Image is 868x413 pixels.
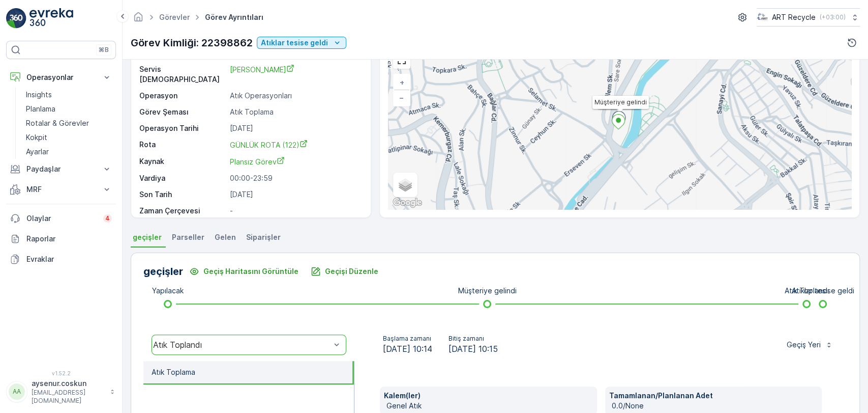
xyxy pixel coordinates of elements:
button: Geçiş Yeri [781,337,839,353]
span: − [399,93,404,102]
a: Ana Sayfa [133,15,144,24]
p: Geçiş Haritasını Görüntüle [203,266,298,277]
a: Evraklar [6,249,116,269]
p: Operasyon [139,91,226,101]
a: Ayarlar [22,145,116,159]
p: Başlama zamanı [383,335,432,343]
span: [DATE] 10:14 [383,343,432,355]
p: Evraklar [26,254,112,264]
a: Uzaklaştır [394,90,409,105]
span: + [400,78,404,87]
p: 4 [105,214,110,223]
p: Atık Toplama [230,107,360,117]
a: Layers [394,174,416,196]
p: Geçişi Düzenle [325,266,378,277]
button: ART Recycle(+03:00) [757,8,860,26]
span: Plansız Görev [230,157,285,166]
a: Kokpit [22,130,116,145]
button: Paydaşlar [6,159,116,179]
a: Raporlar [6,229,116,249]
p: Atıklar tesise geldi [792,286,854,296]
p: - [230,206,360,216]
p: MRF [26,184,96,195]
a: Bu bölgeyi Google Haritalar'da açın (yeni pencerede açılır) [391,196,424,209]
p: Atık Toplama [152,367,195,377]
p: 00:00-23:59 [230,173,360,183]
a: View Fullscreen [394,52,409,68]
a: GÜNLÜK ROTA (122) [230,140,360,150]
img: image_23.png [757,12,768,23]
a: Görevler [159,13,190,21]
p: Rotalar & Görevler [26,118,89,128]
button: Operasyonlar [6,67,116,88]
img: logo_light-DOdMpM7g.png [29,8,73,29]
button: Geçişi Düzenle [305,263,384,280]
p: geçişler [143,264,183,279]
a: Plansız Görev [230,156,360,167]
a: Rotalar & Görevler [22,116,116,130]
a: Insights [22,88,116,102]
span: v 1.52.2 [6,370,116,376]
p: Paydaşlar [26,164,96,174]
a: Olaylar4 [6,208,116,229]
a: Yakınlaştır [394,75,409,90]
span: Parseller [172,232,204,242]
span: Gelen [215,232,236,242]
button: MRF [6,179,116,200]
p: Insights [26,90,52,100]
button: AAaysenur.coskun[EMAIL_ADDRESS][DOMAIN_NAME] [6,378,116,405]
p: [DATE] [230,123,360,133]
span: GÜNLÜK ROTA (122) [230,141,308,149]
div: AA [9,383,25,400]
p: Atık Operasyonları [230,91,360,101]
button: Atıklar tesise geldi [257,37,346,49]
p: Ayarlar [26,147,49,157]
p: Bitiş zamanı [448,335,498,343]
p: Raporlar [26,234,112,244]
p: Görev Şeması [139,107,226,117]
p: Zaman Çerçevesi [139,206,226,216]
p: Son Tarih [139,189,226,200]
p: ( +03:00 ) [820,13,846,21]
p: Vardiya [139,173,226,183]
p: Operasyon Tarihi [139,123,226,133]
p: Müşteriye gelindi [458,286,517,296]
img: Google [391,196,424,209]
p: aysenur.coskun [32,378,105,389]
span: [DATE] 10:15 [448,343,498,355]
p: Görev Kimliği: 22398862 [131,35,253,50]
p: ART Recycle [772,12,816,22]
span: Görev Ayrıntıları [203,12,265,22]
span: geçişler [133,232,162,242]
p: Olaylar [26,213,97,224]
p: Kokpit [26,132,47,143]
p: Kalem(ler) [384,391,592,401]
p: Operasyonlar [26,72,96,82]
p: [EMAIL_ADDRESS][DOMAIN_NAME] [32,389,105,405]
p: Rota [139,140,226,150]
a: Planlama [22,102,116,116]
span: [PERSON_NAME] [230,65,294,74]
p: 0.0/None [612,401,818,411]
p: Genel Atık [386,401,592,411]
p: Yapılacak [152,286,184,296]
a: ELMAS OTO [230,64,360,85]
span: Siparişler [246,232,281,242]
p: Planlama [26,104,55,114]
p: [DATE] [230,189,360,200]
p: Servis [DEMOGRAPHIC_DATA] [139,64,226,85]
p: Tamamlanan/Planlanan Adet [609,391,818,401]
p: Kaynak [139,156,226,167]
p: Geçiş Yeri [787,340,821,350]
div: Atık Toplandı [153,340,331,349]
button: Geçiş Haritasını Görüntüle [183,263,305,280]
p: ⌘B [99,46,109,54]
img: logo [6,8,26,29]
p: Atık Toplandı [785,286,829,296]
p: Atıklar tesise geldi [261,38,328,48]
